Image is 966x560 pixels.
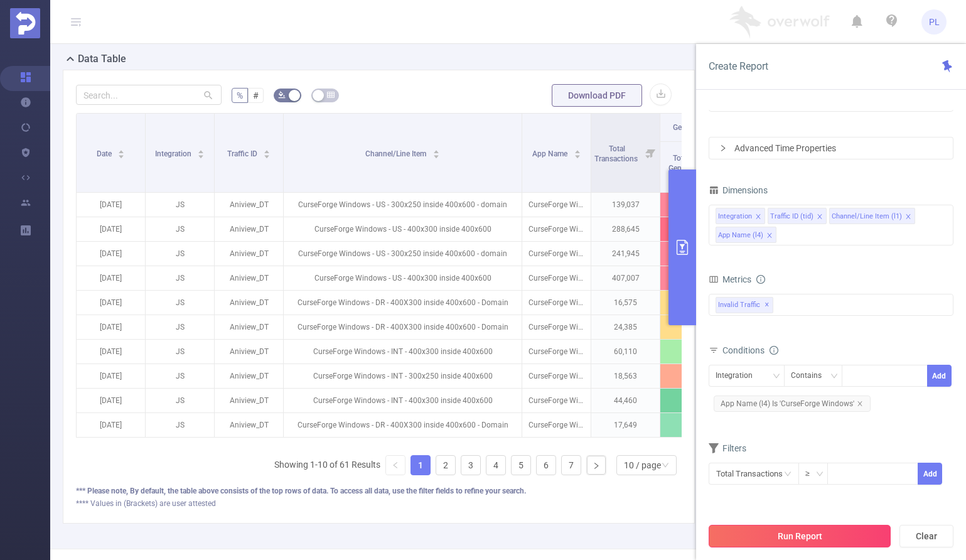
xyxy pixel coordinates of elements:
li: 2 [436,455,456,475]
p: 17,649 [591,413,660,437]
p: CurseForge Windows [522,315,591,339]
p: CurseForge Windows - US - 300x250 inside 400x600 - domain [284,242,522,266]
p: 1.8% [660,217,729,241]
i: icon: info-circle [756,275,765,284]
i: icon: caret-up [574,148,581,152]
div: Traffic ID (tid) [770,208,813,225]
span: PL [929,9,940,35]
span: Date [97,149,114,158]
i: icon: close [817,213,823,221]
span: Dimensions [709,185,768,195]
a: 6 [537,456,555,475]
p: [DATE] [77,413,145,437]
i: icon: bg-colors [278,91,286,99]
p: 1.6% [660,364,729,388]
i: icon: close [905,213,911,221]
span: App Name [532,149,569,158]
span: Create Report [709,60,768,72]
span: Invalid Traffic [716,297,773,313]
i: icon: down [816,470,824,479]
span: Integration [155,149,193,158]
div: *** Please note, By default, the table above consists of the top rows of data. To access all data... [76,485,682,497]
p: Aniview_DT [215,413,283,437]
div: 10 / page [624,456,661,475]
p: [DATE] [77,217,145,241]
p: CurseForge Windows [522,266,591,290]
div: ≥ [805,463,818,484]
p: 241,945 [591,242,660,266]
p: CurseForge Windows [522,193,591,217]
p: 44,460 [591,389,660,412]
div: Sort [117,148,125,156]
div: icon: rightAdvanced Time Properties [709,137,953,159]
i: icon: caret-down [574,153,581,157]
p: 0.83% [660,389,729,412]
div: App Name (l4) [718,227,763,244]
i: icon: caret-up [118,148,125,152]
i: icon: caret-up [264,148,271,152]
i: icon: close [766,232,773,240]
p: Aniview_DT [215,364,283,388]
p: Aniview_DT [215,242,283,266]
i: icon: info-circle [770,346,778,355]
p: [DATE] [77,291,145,315]
p: 407,007 [591,266,660,290]
i: icon: caret-down [118,153,125,157]
p: [DATE] [77,389,145,412]
i: icon: down [830,372,838,381]
span: Conditions [722,345,778,355]
p: [DATE] [77,364,145,388]
p: 16,575 [591,291,660,315]
div: **** Values in (Brackets) are user attested [76,498,682,509]
span: # [253,90,259,100]
a: 4 [486,456,505,475]
button: Clear [899,525,953,547]
div: Integration [718,208,752,225]
li: 7 [561,455,581,475]
li: 4 [486,455,506,475]
i: icon: close [755,213,761,221]
div: Sort [197,148,205,156]
p: JS [146,266,214,290]
li: Previous Page [385,455,405,475]
p: JS [146,217,214,241]
p: CurseForge Windows - DR - 400X300 inside 400x600 - Domain [284,291,522,315]
p: CurseForge Windows [522,364,591,388]
p: CurseForge Windows [522,389,591,412]
li: Channel/Line Item (l1) [829,208,915,224]
span: App Name (l4) Is 'CurseForge Windows' [714,396,871,412]
p: 18,563 [591,364,660,388]
p: 139,037 [591,193,660,217]
p: [DATE] [77,242,145,266]
i: icon: caret-up [433,148,440,152]
i: icon: right [593,462,600,470]
span: % [237,90,243,100]
p: Aniview_DT [215,266,283,290]
p: CurseForge Windows - DR - 400X300 inside 400x600 - Domain [284,413,522,437]
p: Aniview_DT [215,193,283,217]
p: CurseForge Windows - INT - 400x300 inside 400x600 [284,389,522,412]
p: JS [146,340,214,363]
p: 1.4% [660,315,729,339]
p: CurseForge Windows [522,217,591,241]
p: JS [146,413,214,437]
div: Sort [432,148,440,156]
p: CurseForge Windows - US - 300x250 inside 400x600 - domain [284,193,522,217]
img: Protected Media [10,8,40,38]
div: Integration [716,365,761,386]
i: icon: caret-down [264,153,271,157]
p: 60,110 [591,340,660,363]
p: CurseForge Windows - US - 400x300 inside 400x600 [284,217,522,241]
p: [DATE] [77,315,145,339]
a: 3 [461,456,480,475]
p: [DATE] [77,340,145,363]
p: CurseForge Windows - US - 400x300 inside 400x600 [284,266,522,290]
button: Download PDF [552,84,642,107]
p: JS [146,291,214,315]
button: Run Report [709,525,891,547]
i: icon: down [662,461,669,470]
p: 1.7% [660,193,729,217]
p: 288,645 [591,217,660,241]
i: icon: down [773,372,780,381]
span: Filters [709,443,746,453]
